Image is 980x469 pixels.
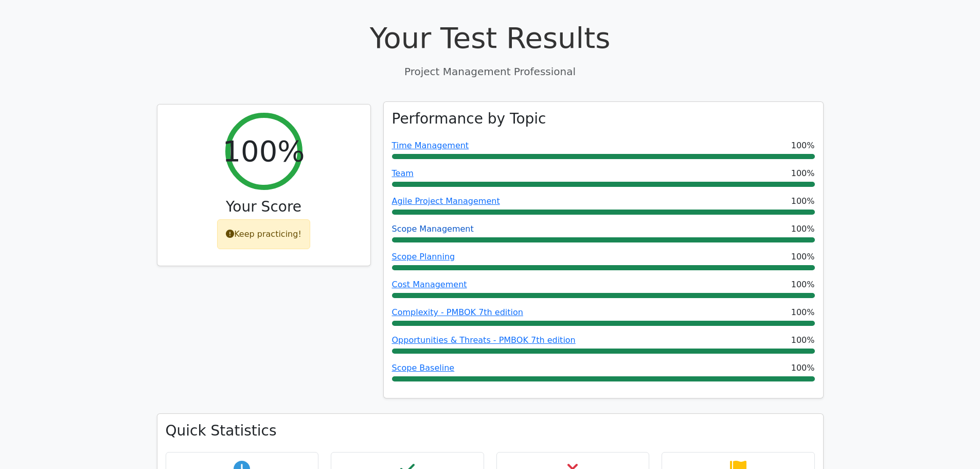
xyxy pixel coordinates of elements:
span: 100% [791,195,815,207]
span: 100% [791,140,815,152]
a: Team [392,168,414,178]
h3: Quick Statistics [166,422,815,440]
a: Scope Management [392,224,474,234]
h3: Your Score [166,198,362,216]
span: 100% [791,362,815,374]
a: Time Management [392,141,469,150]
a: Scope Baseline [392,363,455,373]
p: Project Management Professional [157,64,824,79]
a: Opportunities & Threats - PMBOK 7th edition [392,335,576,345]
span: 100% [791,223,815,235]
a: Complexity - PMBOK 7th edition [392,307,523,317]
div: Keep practicing! [217,219,310,249]
h3: Performance by Topic [392,110,546,128]
h2: 100% [222,134,305,168]
span: 100% [791,306,815,319]
span: 100% [791,167,815,180]
h1: Your Test Results [157,21,824,55]
a: Scope Planning [392,252,455,262]
a: Cost Management [392,280,467,289]
a: Agile Project Management [392,196,500,206]
span: 100% [791,251,815,263]
span: 100% [791,334,815,346]
span: 100% [791,279,815,291]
